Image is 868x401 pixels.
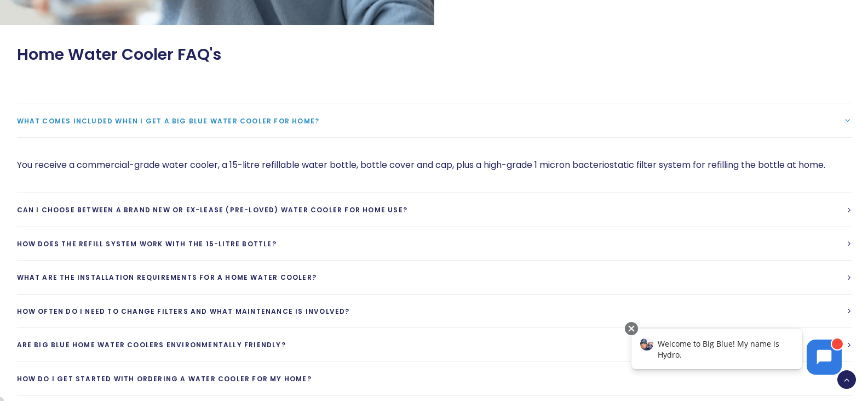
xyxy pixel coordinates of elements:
[17,193,852,227] a: Can I choose between a brand new or ex-lease (pre-loved) water cooler for home use?
[17,328,852,362] a: Are Big Blue home water coolers environmentally friendly?
[17,374,312,383] span: How do I get started with ordering a water cooler for my home?
[17,116,320,126] span: What comes included when I get a Big Blue water cooler for home?
[17,104,852,138] a: What comes included when I get a Big Blue water cooler for home?
[17,362,852,396] a: How do I get started with ordering a water cooler for my home?
[17,340,286,349] span: Are Big Blue home water coolers environmentally friendly?
[17,205,408,214] span: Can I choose between a brand new or ex-lease (pre-loved) water cooler for home use?
[17,227,852,261] a: How does the refill system work with the 15-litre bottle?
[620,320,853,386] iframe: Chatbot
[17,157,852,173] p: You receive a commercial-grade water cooler, a 15-litre refillable water bottle, bottle cover and...
[17,45,221,64] span: Home Water Cooler FAQ's
[17,261,852,294] a: What are the installation requirements for a home water cooler?
[17,239,277,248] span: How does the refill system work with the 15-litre bottle?
[17,295,852,328] a: How often do I need to change filters and what maintenance is involved?
[17,307,350,316] span: How often do I need to change filters and what maintenance is involved?
[17,273,317,282] span: What are the installation requirements for a home water cooler?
